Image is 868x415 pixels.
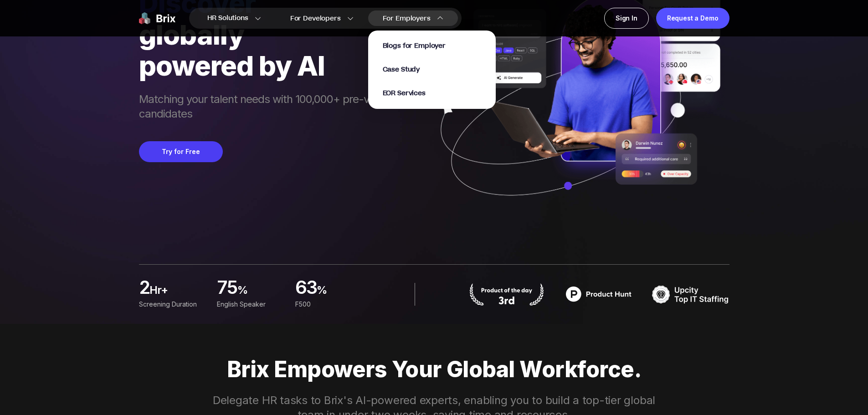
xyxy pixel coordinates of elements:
span: 75 [217,279,237,297]
div: English Speaker [217,299,284,309]
a: Case Study [383,64,420,74]
div: Screening duration [139,299,206,309]
a: Request a Demo [656,8,729,29]
span: HR Solutions [207,11,248,26]
span: For Employers [383,14,431,23]
span: Matching your talent needs with 100,000+ pre-vetted Brix candidates [139,92,424,123]
img: product hunt badge [560,283,637,306]
div: powered by AI [139,50,424,81]
span: 63 [295,279,317,297]
span: hr+ [149,283,206,301]
a: Sign In [604,8,649,29]
a: EOR Services [383,88,426,98]
a: Blogs for Employer [383,41,446,51]
img: TOP IT STAFFING [652,283,729,306]
button: Try for Free [139,141,223,162]
p: Brix Empowers Your Global Workforce. [106,357,762,382]
span: 2 [139,279,149,297]
span: For Developers [290,14,341,23]
span: % [317,283,362,301]
span: % [237,283,284,301]
img: product hunt badge [468,283,545,306]
div: F500 [295,299,362,309]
